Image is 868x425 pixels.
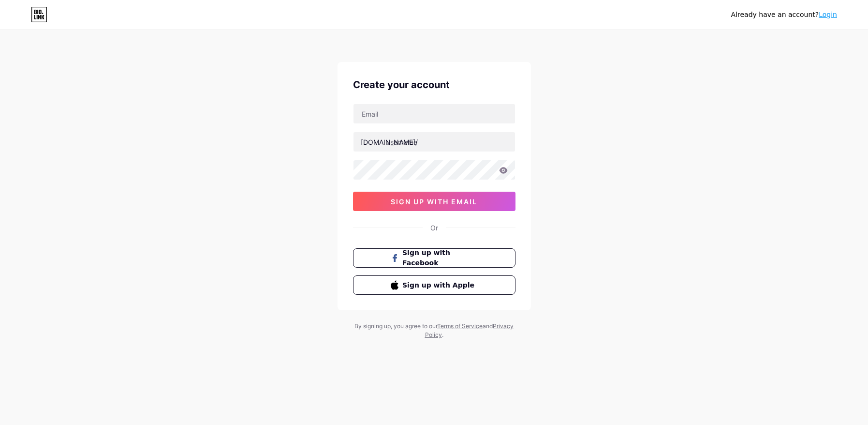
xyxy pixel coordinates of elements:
[353,275,515,295] button: Sign up with Apple
[731,10,837,20] div: Already have an account?
[353,248,515,268] button: Sign up with Facebook
[353,132,515,152] input: username
[437,322,483,330] a: Terms of Service
[353,104,515,123] input: Email
[391,197,477,206] span: sign up with email
[430,223,438,233] div: Or
[353,77,515,92] div: Create your account
[402,280,477,290] span: Sign up with Apple
[819,11,837,18] a: Login
[402,248,477,268] span: Sign up with Facebook
[353,192,515,211] button: sign up with email
[352,322,516,339] div: By signing up, you agree to our and .
[361,137,418,147] div: [DOMAIN_NAME]/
